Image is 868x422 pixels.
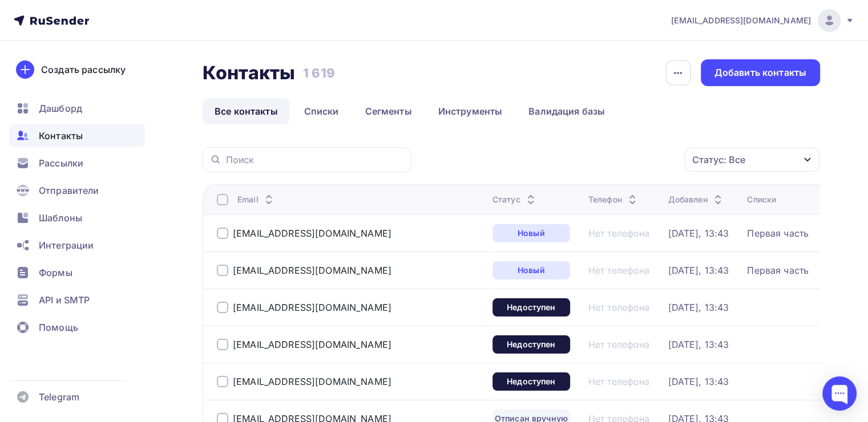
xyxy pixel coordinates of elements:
[39,156,83,170] span: Рассылки
[588,228,650,239] a: Нет телефона
[233,265,391,276] a: [EMAIL_ADDRESS][DOMAIN_NAME]
[9,124,145,147] a: Контакты
[9,152,145,175] a: Рассылки
[303,65,335,81] h3: 1 619
[233,339,391,350] a: [EMAIL_ADDRESS][DOMAIN_NAME]
[668,265,729,276] a: [DATE], 13:43
[426,98,515,124] a: Инструменты
[39,211,82,225] span: Шаблоны
[492,224,570,242] a: Новый
[588,194,639,205] div: Телефон
[747,228,809,239] a: Первая часть
[588,376,650,387] a: Нет телефона
[39,184,99,197] span: Отправители
[9,179,145,202] a: Отправители
[39,129,83,143] span: Контакты
[39,293,90,307] span: API и SMTP
[41,63,126,76] div: Создать рассылку
[237,194,276,205] div: Email
[668,302,729,313] a: [DATE], 13:43
[203,62,295,84] h2: Контакты
[668,228,729,239] a: [DATE], 13:43
[353,98,424,124] a: Сегменты
[747,265,809,276] a: Первая часть
[492,335,570,354] a: Недоступен
[668,194,724,205] div: Добавлен
[747,194,776,205] div: Списки
[516,98,617,124] a: Валидация базы
[39,320,78,334] span: Помощь
[492,298,570,316] a: Недоступен
[39,266,72,279] span: Формы
[9,206,145,229] a: Шаблоны
[39,102,82,115] span: Дашборд
[39,390,79,404] span: Telegram
[588,339,650,350] a: Нет телефона
[233,376,391,387] a: [EMAIL_ADDRESS][DOMAIN_NAME]
[671,15,811,26] span: [EMAIL_ADDRESS][DOMAIN_NAME]
[203,98,290,124] a: Все контакты
[671,9,854,32] a: [EMAIL_ADDRESS][DOMAIN_NAME]
[233,302,391,313] a: [EMAIL_ADDRESS][DOMAIN_NAME]
[668,339,729,350] a: [DATE], 13:43
[492,261,570,279] a: Новый
[226,153,404,166] input: Поиск
[9,261,145,284] a: Формы
[39,238,94,252] span: Интеграции
[292,98,351,124] a: Списки
[684,147,820,172] button: Статус: Все
[714,66,806,79] div: Добавить контакты
[492,372,570,391] a: Недоступен
[692,153,745,167] div: Статус: Все
[668,376,729,387] a: [DATE], 13:43
[233,228,391,239] a: [EMAIL_ADDRESS][DOMAIN_NAME]
[588,302,650,313] a: Нет телефона
[492,194,538,205] div: Статус
[588,265,650,276] a: Нет телефона
[9,97,145,120] a: Дашборд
